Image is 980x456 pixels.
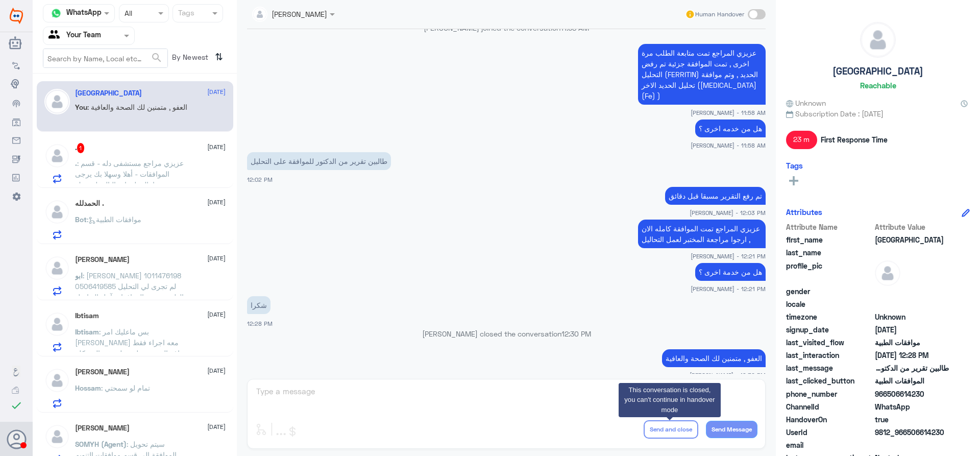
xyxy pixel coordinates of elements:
[691,252,766,260] span: [PERSON_NAME] - 12:21 PM
[786,299,873,309] span: locale
[177,7,194,20] div: Tags
[44,143,70,169] img: defaultAdmin.png
[695,263,766,281] p: 8/9/2025, 12:21 PM
[48,28,64,43] img: yourTeam.svg
[168,49,211,69] span: By Newest
[662,349,766,367] p: 8/9/2025, 12:30 PM
[75,271,83,280] span: ابو
[691,108,766,117] span: [PERSON_NAME] - 11:58 AM
[875,234,949,245] span: Riyadh
[207,142,226,152] span: [DATE]
[75,327,99,336] span: Ibtisam
[75,159,77,167] span: .
[101,383,150,392] span: : تمام لو سمحتي
[247,320,273,327] span: 12:28 PM
[75,89,142,98] h5: Riyadh
[644,420,698,439] button: Send and close
[786,131,817,149] span: 23 m
[786,363,873,373] span: last_message
[43,49,167,67] input: Search by Name, Local etc…
[832,65,923,77] h5: [GEOGRAPHIC_DATA]
[861,22,895,57] img: defaultAdmin.png
[786,375,873,386] span: last_clicked_button
[875,324,949,335] span: 2025-08-23T10:45:12.876Z
[786,350,873,361] span: last_interaction
[75,368,130,376] h5: Hossam Eljbaly
[207,366,226,375] span: [DATE]
[44,89,70,114] img: defaultAdmin.png
[10,399,22,412] i: check
[875,363,949,373] span: طالبين تقرير من الدكتور للموافقة على التحليل
[75,271,184,301] span: : [PERSON_NAME] 1011476198 0506419585 لم تجرى لي التحليل الطبية حسب الموافقات آمل التواصل
[75,383,101,392] span: Hossam
[786,337,873,348] span: last_visited_flow
[7,429,26,449] button: Avatar
[75,255,130,264] h5: ابو سلطان
[75,424,130,433] h5: Abdelraouf Alremawi
[860,81,896,90] h6: Reachable
[44,255,70,281] img: defaultAdmin.png
[875,222,949,232] span: Attribute Value
[786,311,873,322] span: timezone
[786,401,873,412] span: ChannelId
[786,324,873,335] span: signup_date
[10,8,23,24] img: Widebot Logo
[875,286,949,297] span: null
[875,299,949,309] span: null
[875,440,949,450] span: null
[821,134,888,145] span: First Response Time
[75,143,85,153] h5: .
[786,234,873,245] span: first_name
[44,311,70,337] img: defaultAdmin.png
[75,327,186,379] span: : بس ماعليك امر [PERSON_NAME] معه اجراء فقط شاف السن وحولني هل هذي المشكلة لان اللي فهمته من ال[P...
[75,215,87,224] span: Bot
[786,161,803,170] h6: Tags
[44,424,70,449] img: defaultAdmin.png
[638,220,766,248] p: 8/9/2025, 12:21 PM
[207,198,226,207] span: [DATE]
[207,254,226,263] span: [DATE]
[875,260,900,286] img: defaultAdmin.png
[875,311,949,322] span: Unknown
[691,284,766,293] span: [PERSON_NAME] - 12:21 PM
[151,50,163,66] button: search
[247,176,273,183] span: 12:02 PM
[690,208,766,217] span: [PERSON_NAME] - 12:03 PM
[786,286,873,297] span: gender
[44,368,70,393] img: defaultAdmin.png
[875,375,949,386] span: الموافقات الطبية
[786,247,873,258] span: last_name
[247,328,766,339] p: [PERSON_NAME] closed the conversation
[44,199,70,225] img: defaultAdmin.png
[875,401,949,412] span: 2
[87,103,187,111] span: : العفو , متمنين لك الصحة والعافية
[706,421,757,438] button: Send Message
[786,108,970,119] span: Subscription Date : [DATE]
[695,10,744,19] span: Human Handover
[786,389,873,399] span: phone_number
[215,49,223,65] i: ⇅
[75,103,87,111] span: You
[691,141,766,150] span: [PERSON_NAME] - 11:58 AM
[75,440,127,448] span: SOMYH (Agent)
[207,310,226,319] span: [DATE]
[786,222,873,232] span: Attribute Name
[665,187,766,205] p: 8/9/2025, 12:03 PM
[207,87,226,97] span: [DATE]
[247,152,391,170] p: 8/9/2025, 12:02 PM
[48,6,64,21] img: whatsapp.png
[786,414,873,425] span: HandoverOn
[875,427,949,438] span: 9812_966506614230
[875,337,949,348] span: موافقات الطبية
[690,371,766,379] span: [PERSON_NAME] - 12:30 PM
[695,119,766,137] p: 8/9/2025, 11:58 AM
[786,98,826,108] span: Unknown
[561,329,591,338] span: 12:30 PM
[87,215,141,224] span: : موافقات الطبية
[247,296,271,314] p: 8/9/2025, 12:28 PM
[875,414,949,425] span: true
[875,389,949,399] span: 966506614230
[786,260,873,284] span: profile_pic
[786,427,873,438] span: UserId
[151,52,163,64] span: search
